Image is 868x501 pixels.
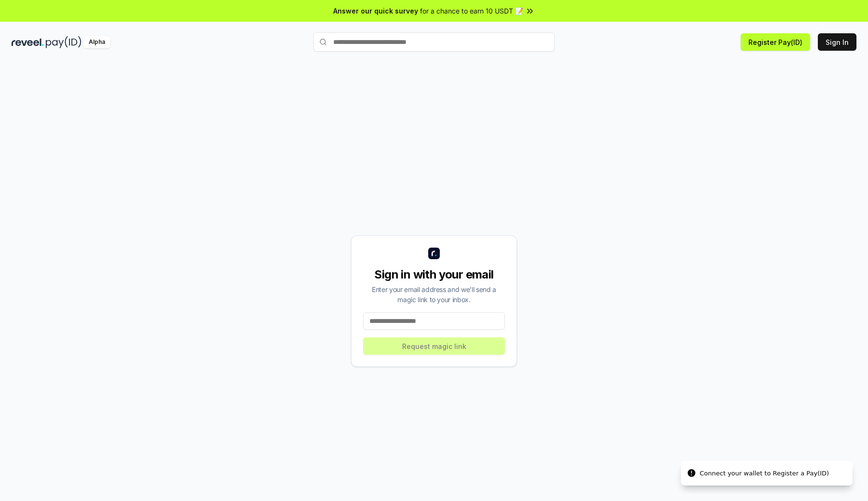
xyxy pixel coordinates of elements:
[363,267,505,282] div: Sign in with your email
[333,6,418,16] span: Answer our quick survey
[420,6,523,16] span: for a chance to earn 10 USDT 📝
[428,248,440,259] img: logo_small
[700,469,829,478] div: Connect your wallet to Register a Pay(ID)
[818,33,856,51] button: Sign In
[363,284,505,305] div: Enter your email address and we’ll send a magic link to your inbox.
[12,36,44,48] img: reveel_dark
[46,36,81,48] img: pay_id
[741,33,810,51] button: Register Pay(ID)
[83,36,110,48] div: Alpha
